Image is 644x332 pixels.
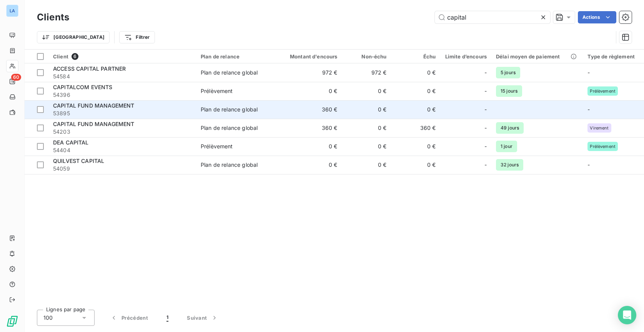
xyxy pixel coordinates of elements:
td: 0 € [342,100,391,119]
div: Plan de relance global [201,106,258,113]
td: 0 € [391,82,441,100]
div: Délai moyen de paiement [496,53,578,60]
span: - [484,106,487,113]
span: 54404 [53,146,191,154]
button: Actions [578,11,616,23]
td: 0 € [342,82,391,100]
span: 100 [43,314,53,322]
span: Virement [590,126,609,130]
div: Montant d'encours [281,53,338,60]
span: QUILVEST CAPITAL [53,158,104,164]
span: - [484,143,487,150]
span: 5 jours [496,67,520,78]
td: 0 € [342,137,391,156]
span: 53895 [53,110,191,117]
td: 0 € [342,156,391,174]
td: 0 € [391,137,441,156]
td: 0 € [276,137,342,156]
div: Prélèvement [201,143,233,150]
span: 1 [166,314,168,322]
div: Prélèvement [201,87,233,95]
td: 0 € [391,156,441,174]
div: Open Intercom Messenger [618,306,636,324]
button: Précédent [101,310,157,326]
span: - [587,161,590,168]
span: CAPITALCOM EVENTS [53,84,113,90]
span: - [587,69,590,76]
span: DEA CAPITAL [53,139,89,146]
div: Non-échu [347,53,387,60]
div: Plan de relance global [201,161,258,169]
input: Rechercher [435,11,550,23]
div: Plan de relance global [201,69,258,76]
div: LA [6,5,18,17]
div: Échu [396,53,436,60]
span: - [484,124,487,132]
img: Logo LeanPay [6,315,18,327]
span: 54059 [53,165,191,173]
td: 0 € [276,82,342,100]
span: 54396 [53,91,191,99]
span: 60 [11,74,21,81]
span: 54203 [53,128,191,136]
span: 32 jours [496,159,523,171]
span: - [484,161,487,169]
span: Prélèvement [590,144,616,149]
span: 49 jours [496,122,524,134]
span: Client [53,53,68,60]
span: 15 jours [496,85,522,97]
span: 6 [72,53,78,60]
td: 972 € [342,63,391,82]
span: CAPITAL FUND MANAGEMENT [53,121,134,127]
td: 360 € [276,100,342,119]
td: 0 € [342,119,391,137]
div: Plan de relance [201,53,271,60]
span: Prélèvement [590,89,616,93]
td: 972 € [276,63,342,82]
span: ACCESS CAPITAL PARTNER [53,65,126,72]
span: - [484,87,487,95]
span: - [484,69,487,76]
span: - [587,106,590,113]
td: 0 € [391,63,441,82]
button: Filtrer [119,31,155,43]
td: 0 € [276,156,342,174]
div: Plan de relance global [201,124,258,132]
button: 1 [157,310,178,326]
span: CAPITAL FUND MANAGEMENT [53,102,134,109]
span: 1 jour [496,141,517,152]
td: 0 € [391,100,441,119]
button: Suivant [178,310,228,326]
div: Limite d’encours [445,53,487,60]
td: 360 € [276,119,342,137]
div: Type de règlement [587,53,644,60]
td: 360 € [391,119,441,137]
span: 54584 [53,73,191,80]
button: [GEOGRAPHIC_DATA] [37,31,110,43]
h3: Clients [37,10,69,24]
